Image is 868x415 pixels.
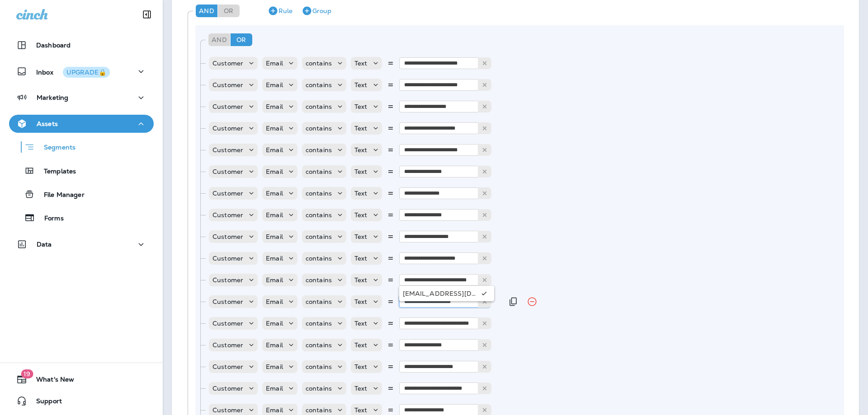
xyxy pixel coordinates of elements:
[266,190,283,197] p: Email
[212,363,243,370] p: Customer
[266,125,283,132] p: Email
[354,146,368,154] p: Text
[306,125,332,132] p: contains
[298,4,335,18] button: Group
[306,341,332,349] p: contains
[212,60,243,67] p: Customer
[35,214,64,223] p: Forms
[9,235,154,253] button: Data
[196,5,217,17] div: And
[306,255,332,262] p: contains
[9,161,154,180] button: Templates
[218,5,240,17] div: Or
[9,392,154,410] button: Support
[212,81,243,89] p: Customer
[354,276,368,284] p: Text
[306,276,332,284] p: contains
[354,406,368,414] p: Text
[212,103,243,110] p: Customer
[212,125,243,132] p: Customer
[231,33,252,46] div: Or
[266,168,283,175] p: Email
[9,89,154,107] button: Marketing
[27,397,62,408] span: Support
[212,406,243,414] p: Customer
[36,42,71,49] p: Dashboard
[306,60,332,67] p: contains
[354,255,368,262] p: Text
[37,94,68,101] p: Marketing
[36,67,110,76] p: Inbox
[266,320,283,327] p: Email
[35,168,76,176] p: Templates
[264,4,296,18] button: Rule
[27,376,74,387] span: What's New
[37,241,52,248] p: Data
[354,341,368,349] p: Text
[354,190,368,197] p: Text
[212,341,243,349] p: Customer
[212,276,243,284] p: Customer
[266,385,283,392] p: Email
[212,298,243,305] p: Customer
[212,385,243,392] p: Customer
[354,60,368,67] p: Text
[21,369,33,378] span: 19
[306,168,332,175] p: contains
[266,211,283,219] p: Email
[266,406,283,414] p: Email
[266,60,283,67] p: Email
[208,33,230,46] div: And
[212,190,243,197] p: Customer
[212,233,243,240] p: Customer
[266,81,283,89] p: Email
[9,137,154,157] button: Segments
[9,36,154,54] button: Dashboard
[266,341,283,349] p: Email
[354,211,368,219] p: Text
[266,233,283,240] p: Email
[63,67,110,78] button: UPGRADE🔒
[266,276,283,284] p: Email
[35,191,85,200] p: File Manager
[266,103,283,110] p: Email
[266,146,283,154] p: Email
[354,81,368,89] p: Text
[306,320,332,327] p: contains
[306,190,332,197] p: contains
[354,125,368,132] p: Text
[306,211,332,219] p: contains
[354,363,368,370] p: Text
[306,103,332,110] p: contains
[212,211,243,219] p: Customer
[306,146,332,154] p: contains
[212,168,243,175] p: Customer
[266,363,283,370] p: Email
[403,290,478,297] div: [EMAIL_ADDRESS][DOMAIN_NAME]
[134,5,160,23] button: Collapse Sidebar
[9,208,154,227] button: Forms
[37,120,58,127] p: Assets
[354,320,368,327] p: Text
[306,81,332,89] p: contains
[306,406,332,414] p: contains
[266,255,283,262] p: Email
[306,363,332,370] p: contains
[354,233,368,240] p: Text
[35,144,75,153] p: Segments
[354,385,368,392] p: Text
[212,320,243,327] p: Customer
[306,298,332,305] p: contains
[306,385,332,392] p: contains
[523,293,541,311] button: Remove Rule
[354,103,368,110] p: Text
[9,115,154,133] button: Assets
[9,62,154,80] button: InboxUPGRADE🔒
[504,293,522,311] button: Duplicate Rule
[66,69,106,75] div: UPGRADE🔒
[9,185,154,204] button: File Manager
[354,168,368,175] p: Text
[212,255,243,262] p: Customer
[306,233,332,240] p: contains
[266,298,283,305] p: Email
